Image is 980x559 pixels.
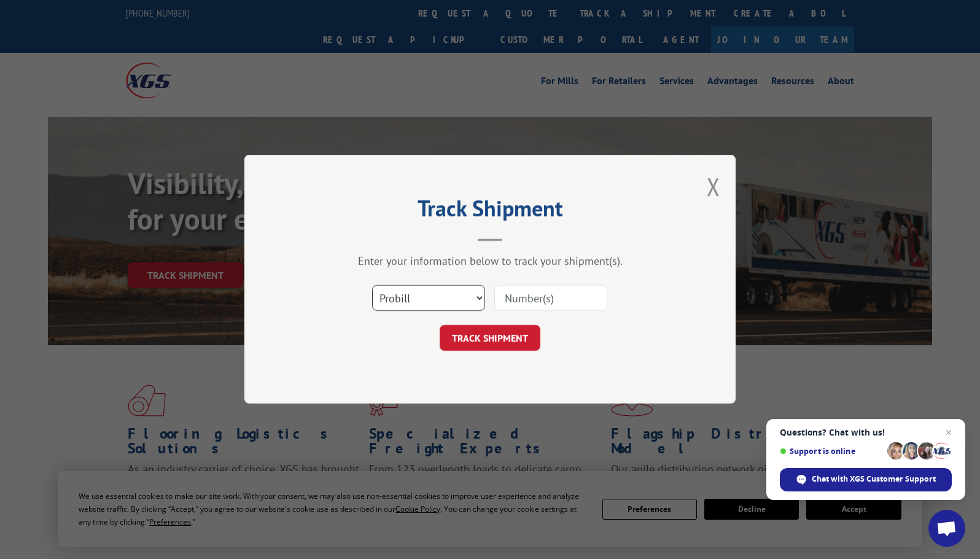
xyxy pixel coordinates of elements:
button: Close modal [707,170,720,203]
div: Open chat [928,510,965,547]
button: TRACK SHIPMENT [440,326,540,351]
span: Support is online [780,447,883,456]
span: Close chat [941,425,956,440]
input: Number(s) [494,286,607,311]
span: Questions? Chat with us! [780,428,952,437]
h2: Track Shipment [306,200,674,223]
span: Chat with XGS Customer Support [812,474,936,485]
div: Chat with XGS Customer Support [780,468,952,491]
div: Enter your information below to track your shipment(s). [306,254,674,268]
